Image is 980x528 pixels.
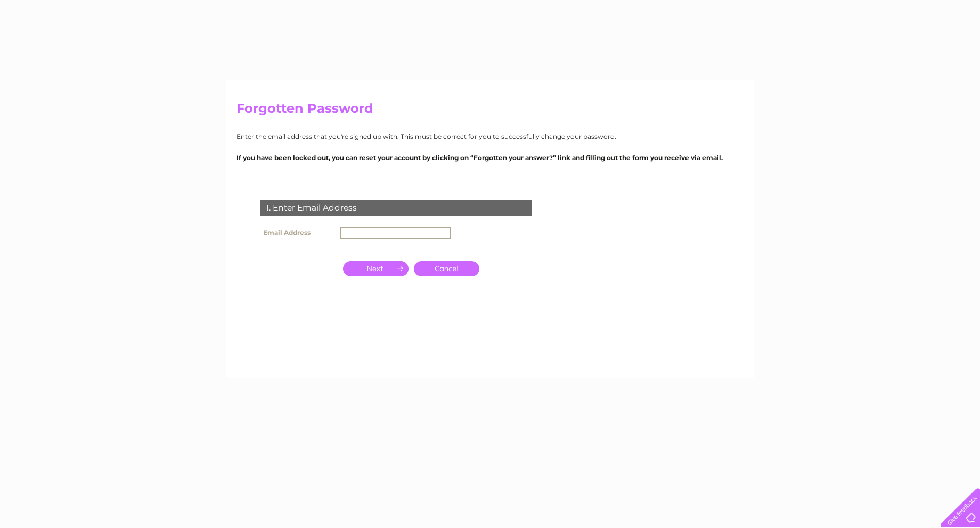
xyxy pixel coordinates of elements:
h2: Forgotten Password [236,101,744,121]
div: 1. Enter Email Address [260,200,532,216]
a: Cancel [414,261,479,276]
th: Email Address [258,224,338,242]
p: Enter the email address that you're signed up with. This must be correct for you to successfully ... [236,131,744,141]
p: If you have been locked out, you can reset your account by clicking on “Forgotten your answer?” l... [236,153,744,163]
